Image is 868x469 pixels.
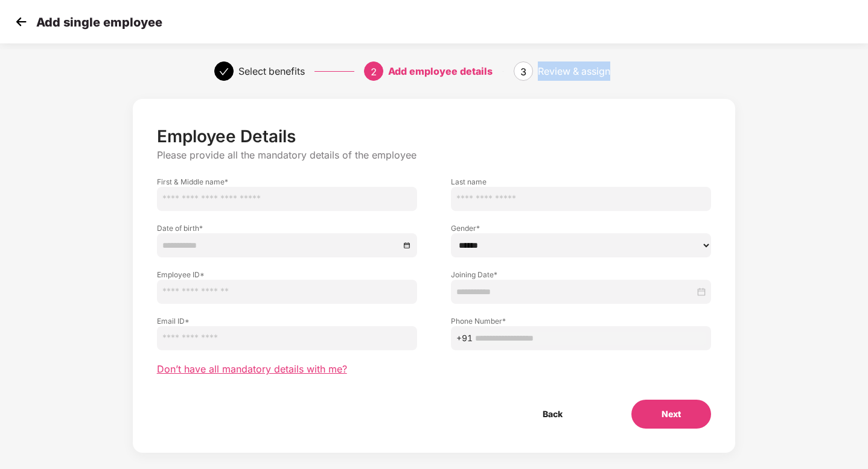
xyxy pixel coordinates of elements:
[157,177,417,187] label: First & Middle name
[157,149,712,162] p: Please provide all the mandatory details of the employee
[238,61,305,81] div: Select benefits
[451,316,711,326] label: Phone Number
[157,316,417,326] label: Email ID
[631,400,711,429] button: Next
[538,61,610,81] div: Review & assign
[451,223,711,233] label: Gender
[12,13,30,31] img: svg+xml;base64,PHN2ZyB4bWxucz0iaHR0cDovL3d3dy53My5vcmcvMjAwMC9zdmciIHdpZHRoPSIzMCIgaGVpZ2h0PSIzMC...
[371,66,377,78] span: 2
[157,269,417,280] label: Employee ID
[157,363,347,376] span: Don’t have all mandatory details with me?
[157,223,417,233] label: Date of birth
[157,126,712,146] p: Employee Details
[388,61,493,81] div: Add employee details
[512,400,593,429] button: Back
[451,269,711,280] label: Joining Date
[520,66,526,78] span: 3
[219,67,229,77] span: check
[456,332,473,345] span: +91
[451,177,711,187] label: Last name
[36,15,162,30] p: Add single employee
